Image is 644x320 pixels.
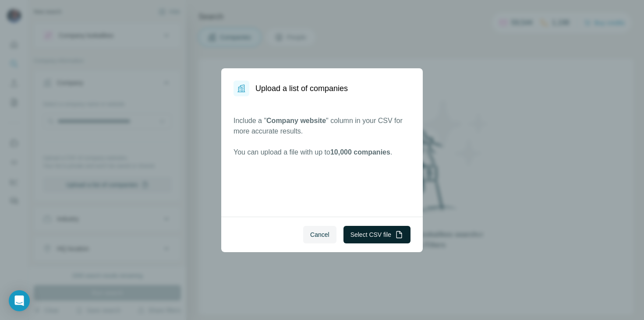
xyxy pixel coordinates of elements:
[266,117,326,124] span: Company website
[330,148,390,156] span: 10,000 companies
[234,147,410,158] p: You can upload a file with up to .
[310,230,329,239] span: Cancel
[255,82,348,95] h1: Upload a list of companies
[343,226,410,243] button: Select CSV file
[303,226,336,243] button: Cancel
[234,116,410,137] p: Include a " " column in your CSV for more accurate results.
[9,290,30,311] div: Open Intercom Messenger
